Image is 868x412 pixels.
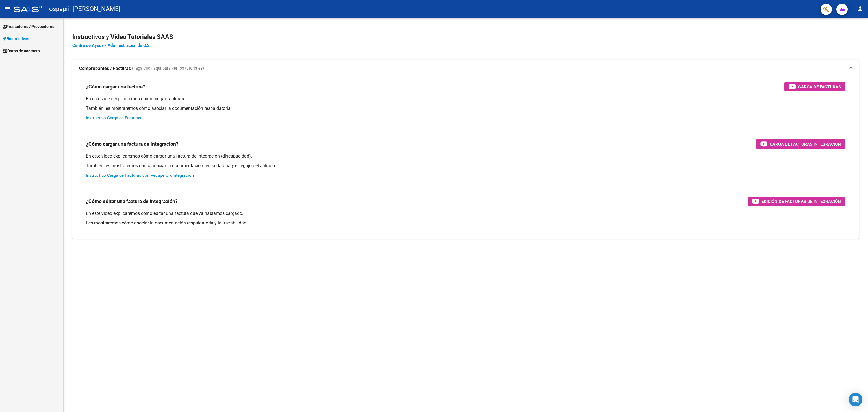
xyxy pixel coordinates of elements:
[45,3,70,15] span: - ospepri
[756,139,845,149] button: Carga de Facturas Integración
[86,105,845,112] p: También les mostraremos cómo asociar la documentación respaldatoria.
[86,115,141,121] a: Instructivo Carga de Facturas
[86,140,179,148] h3: ¿Cómo cargar una factura de integración?
[5,5,11,12] mat-icon: menu
[72,78,859,239] div: Comprobantes / Facturas (haga click aquí para ver los tutoriales)
[857,5,863,12] mat-icon: person
[72,43,151,48] a: Centro de Ayuda - Administración de O.S.
[3,48,40,54] span: Datos de contacto
[770,141,841,148] span: Carga de Facturas Integración
[3,36,29,42] span: Instructivos
[86,83,145,91] h3: ¿Cómo cargar una factura?
[72,60,859,78] mat-expansion-panel-header: Comprobantes / Facturas (haga click aquí para ver los tutoriales)
[784,82,845,91] button: Carga de Facturas
[86,163,845,169] p: También les mostraremos cómo asociar la documentación respaldatoria y el legajo del afiliado.
[748,197,845,206] button: Edición de Facturas de integración
[86,96,845,102] p: En este video explicaremos cómo cargar facturas.
[79,66,131,72] strong: Comprobantes / Facturas
[86,220,845,226] p: Les mostraremos cómo asociar la documentación respaldatoria y la trazabilidad.
[798,83,841,90] span: Carga de Facturas
[72,32,859,42] h2: Instructivos y Video Tutoriales SAAS
[86,153,845,159] p: En este video explicaremos cómo cargar una factura de integración (discapacidad).
[86,173,194,178] a: Instructivo Carga de Facturas con Recupero x Integración
[761,198,841,205] span: Edición de Facturas de integración
[132,66,204,72] span: (haga click aquí para ver los tutoriales)
[86,210,845,217] p: En este video explicaremos cómo editar una factura que ya habíamos cargado.
[70,3,120,15] span: - [PERSON_NAME]
[3,23,54,30] span: Prestadores / Proveedores
[849,393,862,406] div: Open Intercom Messenger
[86,197,178,205] h3: ¿Cómo editar una factura de integración?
